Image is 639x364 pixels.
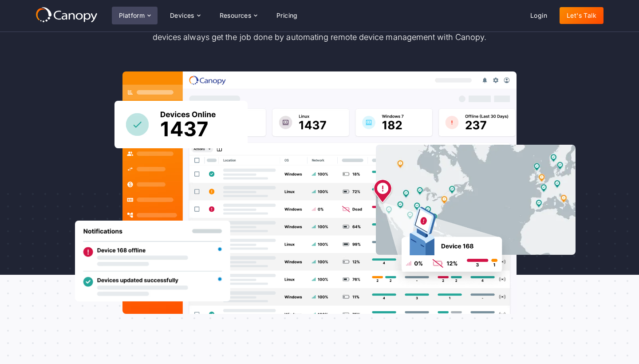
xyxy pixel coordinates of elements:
[119,12,145,19] div: Platform
[523,7,554,24] a: Login
[213,7,264,24] div: Resources
[112,7,158,24] div: Platform
[269,7,305,24] a: Pricing
[163,7,207,24] div: Devices
[114,101,248,148] img: Canopy sees how many devices are online
[220,12,252,19] div: Resources
[560,7,603,24] a: Let's Talk
[170,12,194,19] div: Devices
